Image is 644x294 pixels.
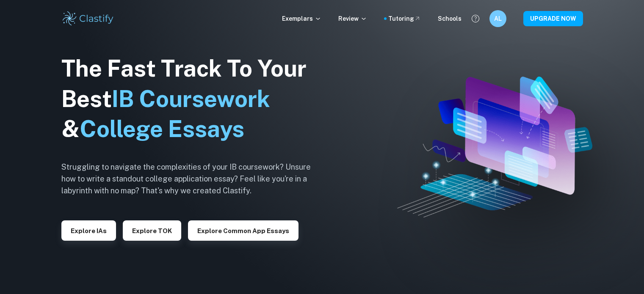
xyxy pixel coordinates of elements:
[388,14,421,23] a: Tutoring
[282,14,321,23] p: Exemplars
[438,14,462,23] a: Schools
[61,226,116,234] a: Explore IAs
[468,11,483,26] button: Help and Feedback
[188,226,299,234] a: Explore Common App essays
[123,226,181,234] a: Explore TOK
[61,220,116,241] button: Explore IAs
[523,11,583,26] button: UPGRADE NOW
[61,161,324,197] h6: Struggling to navigate the complexities of your IB coursework? Unsure how to write a standout col...
[493,14,503,23] h6: AL
[61,10,115,27] img: Clastify logo
[112,85,270,112] span: IB Coursework
[80,115,244,142] span: College Essays
[61,53,324,145] h1: The Fast Track To Your Best &
[489,10,506,27] button: AL
[188,220,299,241] button: Explore Common App essays
[123,220,181,241] button: Explore TOK
[397,77,592,218] img: Clastify hero
[338,14,367,23] p: Review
